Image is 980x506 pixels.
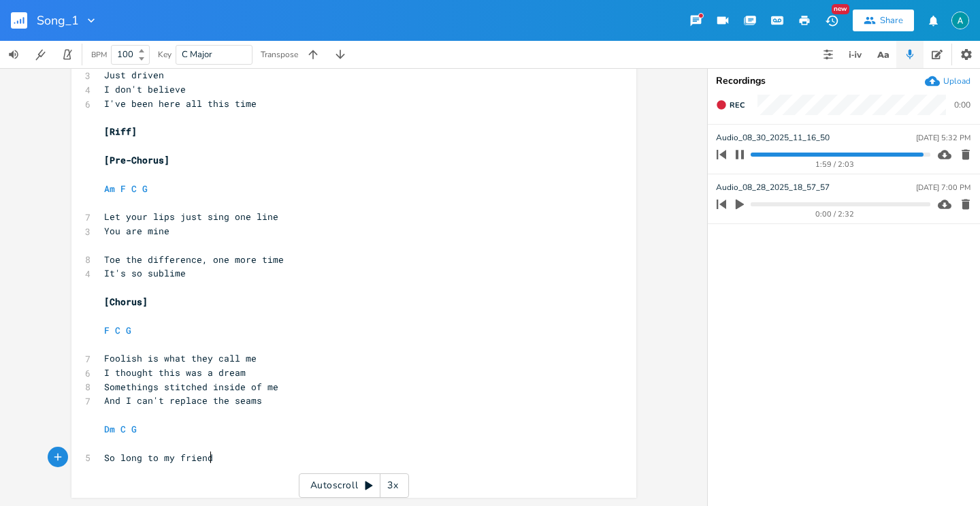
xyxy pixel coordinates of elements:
[104,253,284,266] span: Toe the difference, one more time
[104,183,115,195] span: Am
[182,48,212,61] span: C Major
[104,154,169,166] span: [Pre-Chorus]
[131,423,137,435] span: G
[104,225,169,237] span: You are mine
[716,131,830,144] span: Audio_08_30_2025_11_16_50
[954,101,970,109] div: 0:00
[880,14,903,27] div: Share
[104,366,246,379] span: I thought this was a dream
[104,452,213,464] span: So long to my friend
[716,181,830,194] span: Audio_08_28_2025_18_57_57
[925,74,970,89] button: Upload
[158,50,171,59] div: Key
[716,76,972,86] div: Recordings
[104,69,164,81] span: Just driven
[104,381,278,393] span: Somethings stitched inside of me
[916,184,970,191] div: [DATE] 7:00 PM
[710,94,750,116] button: Rec
[120,423,126,435] span: C
[37,14,79,27] span: Song_1
[740,161,930,168] div: 1:59 / 2:03
[380,473,405,498] div: 3x
[299,473,409,498] div: Autoscroll
[104,97,257,110] span: I've been here all this time
[104,83,186,95] span: I don't believe
[142,183,148,195] span: G
[115,324,120,336] span: C
[120,183,126,195] span: F
[104,423,115,435] span: Dm
[740,210,930,218] div: 0:00 / 2:32
[104,394,262,407] span: And I can't replace the seams
[818,8,845,33] button: New
[832,4,849,14] div: New
[943,76,970,86] div: Upload
[104,210,278,223] span: Let your lips just sing one line
[916,134,970,142] div: [DATE] 5:32 PM
[853,10,914,31] button: Share
[126,324,131,336] span: G
[104,125,137,138] span: [Riff]
[730,100,745,110] span: Rec
[951,12,969,29] img: Alex
[261,50,298,59] div: Transpose
[131,183,137,195] span: C
[104,324,110,336] span: F
[104,352,257,364] span: Foolish is what they call me
[104,296,148,308] span: [Chorus]
[104,267,186,279] span: It's so sublime
[91,51,107,59] div: BPM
